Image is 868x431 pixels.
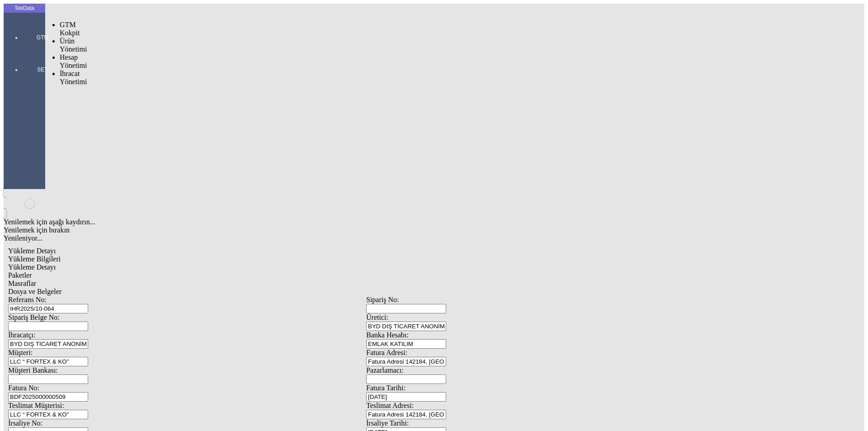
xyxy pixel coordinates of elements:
span: Fatura Adresi: [366,349,407,356]
span: İrsaliye Tarihi: [366,419,409,427]
span: Fatura No: [8,384,39,392]
span: Pazarlamacı: [366,366,404,374]
span: Üretici: [366,313,388,321]
div: Yenileniyor... [4,234,729,242]
span: Teslimat Müşterisi: [8,402,64,409]
span: Sipariş Belge No: [8,313,60,321]
span: Ürün Yönetimi [60,37,87,53]
span: Müşteri Bankası: [8,366,58,374]
span: GTM Kokpit [60,21,80,37]
div: Yenilemek için bırakın [4,226,729,234]
span: İrsaliye No: [8,419,42,427]
span: Paketler [8,271,32,279]
div: TekData [4,5,45,12]
span: Hesap Yönetimi [60,53,87,69]
span: Teslimat Adresi: [366,402,414,409]
span: Yükleme Detayı [8,263,56,271]
span: Yükleme Detayı [8,247,56,255]
span: Masraflar [8,279,36,287]
span: Sipariş No: [366,296,399,303]
span: İhracatçı: [8,331,35,339]
span: SET [29,66,56,73]
span: Referans No: [8,296,47,303]
span: İhracat Yönetimi [60,70,87,85]
div: Yenilemek için aşağı kaydırın... [4,218,729,226]
span: Müşteri: [8,349,33,356]
span: Yükleme Bilgileri [8,255,61,263]
span: Dosya ve Belgeler [8,288,61,295]
span: Fatura Tarihi: [366,384,406,392]
span: Banka Hesabı: [366,331,409,339]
